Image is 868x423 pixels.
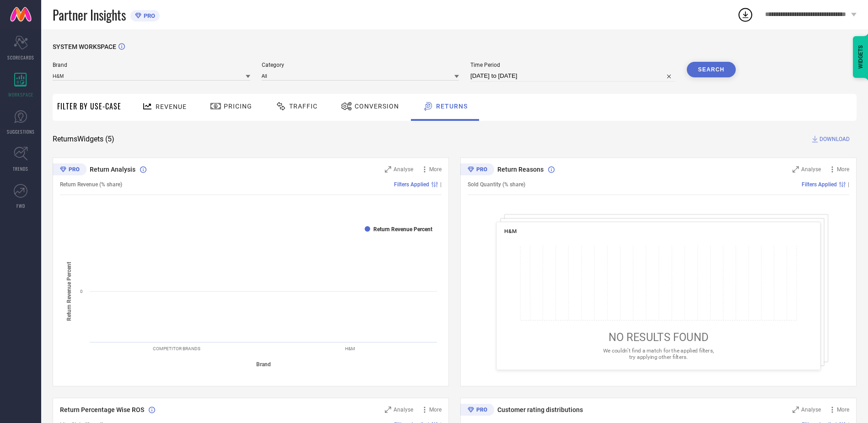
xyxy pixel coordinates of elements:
span: Customer rating distributions [497,406,583,413]
span: More [837,166,849,173]
tspan: Return Revenue Percent [66,261,72,320]
span: FWD [16,202,25,209]
span: NO RESULTS FOUND [609,331,708,343]
span: Filters Applied [802,181,837,188]
span: More [837,407,849,413]
span: SUGGESTIONS [7,128,35,135]
span: Analyse [394,407,413,413]
span: Conversion [355,103,399,110]
span: Return Reasons [497,166,544,173]
span: H&M [504,228,516,234]
span: Filter By Use-Case [57,101,121,112]
span: Traffic [289,103,318,110]
span: Return Percentage Wise ROS [60,406,144,413]
span: Analyse [394,166,413,173]
span: Returns [436,103,468,110]
svg: Zoom [793,166,799,173]
span: Analyse [801,407,821,413]
span: | [440,181,442,188]
tspan: Brand [256,361,271,368]
span: Returns Widgets ( 5 ) [53,135,114,144]
div: Premium [460,163,494,177]
span: Filters Applied [394,181,429,188]
span: Sold Quantity (% share) [468,181,525,188]
text: Return Revenue Percent [373,226,432,233]
div: Premium [460,404,494,418]
text: H&M [345,346,355,351]
span: Return Analysis [90,166,135,173]
span: TRENDS [13,165,28,172]
span: More [429,407,442,413]
text: 0 [80,289,83,294]
span: We couldn’t find a match for the applied filters, try applying other filters. [603,347,714,360]
svg: Zoom [385,407,391,413]
span: SYSTEM WORKSPACE [53,43,116,50]
button: Search [687,62,736,77]
span: Partner Insights [53,5,126,24]
span: Time Period [470,62,675,68]
div: Premium [53,163,86,177]
span: WORKSPACE [8,91,33,98]
svg: Zoom [385,166,391,173]
span: Analyse [801,166,821,173]
span: DOWNLOAD [819,135,850,144]
div: Open download list [737,6,754,23]
text: COMPETITOR BRANDS [153,346,200,351]
span: Revenue [156,103,187,110]
span: | [848,181,849,188]
span: Return Revenue (% share) [60,181,122,188]
span: PRO [141,12,155,19]
span: More [429,166,442,173]
span: Brand [53,62,250,68]
svg: Zoom [793,407,799,413]
span: Category [262,62,459,68]
span: Pricing [224,103,252,110]
span: SCORECARDS [7,54,34,61]
input: Select time period [470,70,675,81]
